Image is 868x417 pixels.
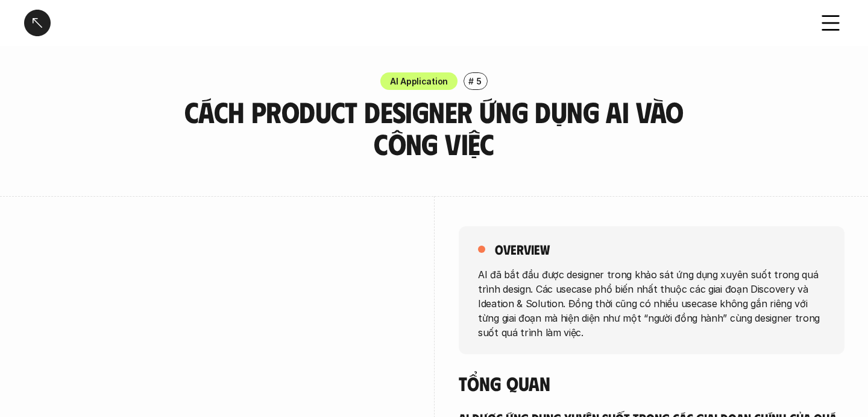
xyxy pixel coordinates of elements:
[476,75,482,88] p: 5
[468,77,474,86] h6: #
[390,75,448,88] p: AI Application
[478,267,825,339] p: AI đã bắt đầu được designer trong khảo sát ứng dụng xuyên suốt trong quá trình design. Các usecas...
[495,241,550,258] h5: overview
[459,372,844,395] h4: Tổng quan
[178,96,690,160] h3: Cách Product Designer ứng dụng AI vào công việc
